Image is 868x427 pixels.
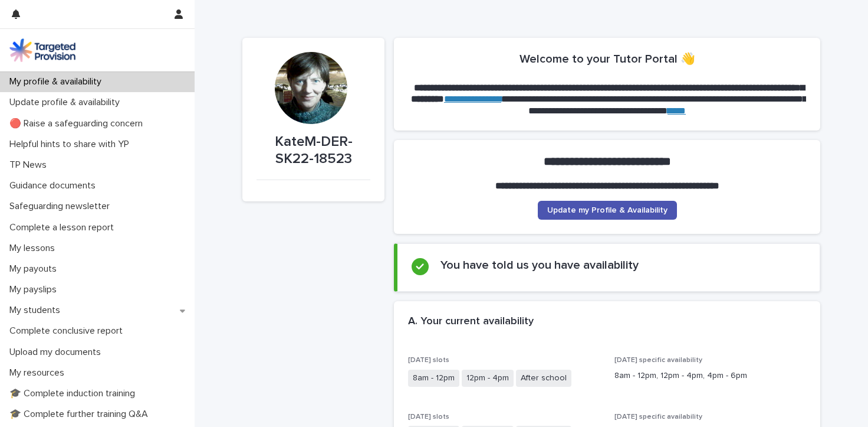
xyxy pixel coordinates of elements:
span: [DATE] specific availability [614,413,702,421]
p: Update profile & availability [5,97,129,108]
span: 8am - 12pm [408,370,459,387]
p: Upload my documents [5,347,110,358]
span: [DATE] slots [408,413,449,421]
span: After school [516,370,571,387]
p: My payslips [5,284,66,295]
h2: You have told us you have availability [440,258,639,272]
p: My profile & availability [5,76,111,87]
p: My lessons [5,243,64,254]
span: 12pm - 4pm [462,370,514,387]
p: TP News [5,159,56,171]
p: 🎓 Complete induction training [5,388,144,399]
p: My students [5,305,70,316]
span: [DATE] specific availability [614,357,702,364]
p: My resources [5,367,74,379]
img: M5nRWzHhSzIhMunXDL62 [9,38,75,62]
h2: Welcome to your Tutor Portal 👋 [520,52,695,66]
p: 🔴 Raise a safeguarding concern [5,118,152,129]
p: My payouts [5,263,66,275]
p: Safeguarding newsletter [5,201,119,212]
a: Update my Profile & Availability [538,201,677,220]
p: KateM-DER-SK22-18523 [257,133,370,168]
span: Update my Profile & Availability [547,206,668,214]
p: 🎓 Complete further training Q&A [5,409,157,420]
span: [DATE] slots [408,357,449,364]
p: Helpful hints to share with YP [5,139,139,150]
h2: A. Your current availability [408,315,534,328]
p: Guidance documents [5,180,105,191]
p: Complete a lesson report [5,222,123,233]
p: 8am - 12pm, 12pm - 4pm, 4pm - 6pm [614,370,807,382]
p: Complete conclusive report [5,325,132,337]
